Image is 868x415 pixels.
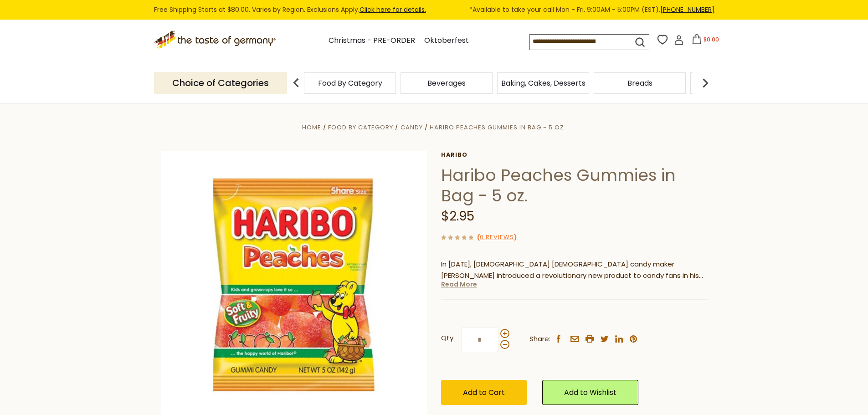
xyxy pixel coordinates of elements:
h1: Haribo Peaches Gummies in Bag - 5 oz. [441,165,708,206]
a: Beverages [427,80,466,87]
span: Add to Cart [463,387,505,398]
p: In [DATE], [DEMOGRAPHIC_DATA] [DEMOGRAPHIC_DATA] candy maker [PERSON_NAME] introduced a revolutio... [441,259,708,282]
button: Add to Cart [441,380,527,405]
img: previous arrow [287,74,305,92]
span: $2.95 [441,207,474,225]
span: $0.00 [704,36,719,43]
a: Food By Category [328,123,393,132]
a: Breads [627,80,652,87]
p: Choice of Categories [154,72,287,94]
input: Qty: [461,327,498,352]
img: next arrow [696,74,714,92]
a: Add to Wishlist [542,380,638,405]
button: $0.00 [686,34,724,48]
strong: Qty: [441,333,455,344]
a: Home [302,123,321,132]
a: Candy [401,123,423,132]
div: Free Shipping Starts at $80.00. Varies by Region. Exclusions Apply. [154,5,714,15]
a: Baking, Cakes, Desserts [501,80,586,87]
span: *Available to take your call Mon - Fri, 9:00AM - 5:00PM (EST). [469,5,714,15]
span: ( ) [477,233,517,241]
a: Food By Category [318,80,382,87]
a: Haribo [441,151,708,159]
a: Click here for details. [360,5,426,14]
a: 0 Reviews [480,233,514,242]
a: Christmas - PRE-ORDER [329,35,415,47]
a: Read More [441,280,477,289]
a: [PHONE_NUMBER] [660,5,714,14]
a: Oktoberfest [424,35,469,47]
a: Haribo Peaches Gummies in Bag - 5 oz. [430,123,566,132]
span: Share: [529,333,550,345]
